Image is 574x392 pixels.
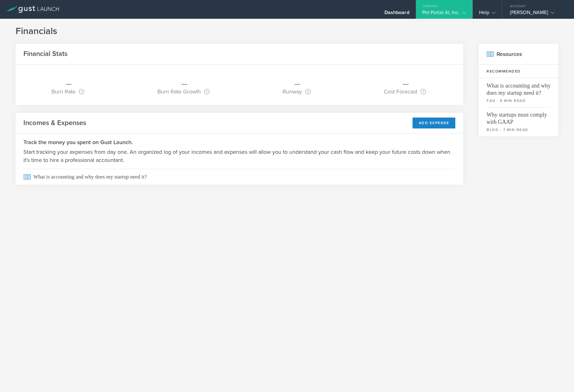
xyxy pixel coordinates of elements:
[487,98,551,103] small: FAQ - 8 min read
[16,25,558,38] h1: Financials
[487,78,551,97] span: What is accounting and why does my startup need it?
[157,74,211,88] div: _
[510,9,563,19] div: [PERSON_NAME]
[543,362,574,392] iframe: Chat Widget
[283,88,311,96] div: Runway
[487,127,551,133] small: blog - 7 min read
[283,74,312,88] div: _
[157,88,210,96] div: Burn Rate Growth
[479,9,496,19] div: Help
[384,74,428,88] div: _
[479,65,558,78] h3: Recommended
[52,88,84,96] div: Burn Rate
[23,148,455,164] p: Start tracking your expenses from day one. An organized log of your incomes and expenses will all...
[479,107,558,136] a: Why startups must comply with GAAPblog - 7 min read
[16,169,463,185] a: What is accounting and why does my startup need it?
[479,78,558,107] a: What is accounting and why does my startup need it?FAQ - 8 min read
[23,169,455,185] span: What is accounting and why does my startup need it?
[422,9,466,19] div: Pet Portal AI, Inc.
[479,44,558,65] h2: Resources
[384,9,409,19] div: Dashboard
[52,74,86,88] div: _
[23,118,86,128] h2: Incomes & Expenses
[487,107,551,126] span: Why startups must comply with GAAP
[384,88,426,96] div: Cost Forecast
[413,118,456,128] button: Add Expense
[23,138,455,146] h3: Track the money you spent on Gust Launch.
[23,49,67,58] h2: Financial Stats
